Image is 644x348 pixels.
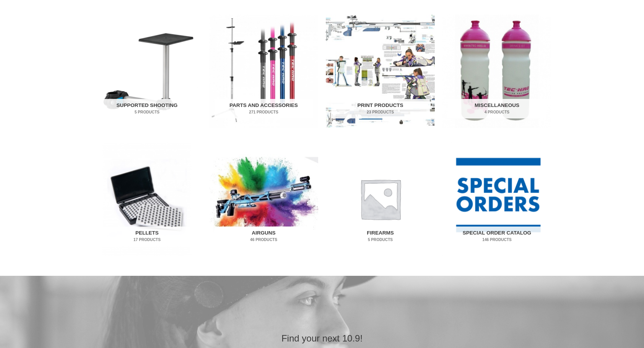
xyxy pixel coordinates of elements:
[448,99,546,119] h2: Miscellaneous
[209,142,318,256] img: Airguns
[215,227,313,246] h2: Airguns
[331,109,430,115] mark: 23 Products
[209,15,318,128] a: Visit product category Parts and Accessories
[326,142,435,256] a: Visit product category Firearms
[331,99,430,119] h2: Print Products
[448,227,546,246] h2: Special Order Catalog
[442,15,551,128] img: Miscellaneous
[93,142,202,256] a: Visit product category Pellets
[98,227,197,246] h2: Pellets
[209,142,318,256] a: Visit product category Airguns
[448,237,546,243] mark: 146 Products
[179,332,465,344] h2: Find your next 10.9!
[98,237,197,243] mark: 17 Products
[331,237,430,243] mark: 5 Products
[331,227,430,246] h2: Firearms
[215,99,313,119] h2: Parts and Accessories
[442,142,551,256] a: Visit product category Special Order Catalog
[98,109,197,115] mark: 5 Products
[326,142,435,256] img: Firearms
[442,15,551,128] a: Visit product category Miscellaneous
[93,15,202,128] img: Supported Shooting
[93,142,202,256] img: Pellets
[442,142,551,256] img: Special Order Catalog
[448,109,546,115] mark: 4 Products
[209,15,318,128] img: Parts and Accessories
[215,109,313,115] mark: 271 Products
[98,99,197,119] h2: Supported Shooting
[215,237,313,243] mark: 46 Products
[326,15,435,128] a: Visit product category Print Products
[326,15,435,128] img: Print Products
[93,15,202,128] a: Visit product category Supported Shooting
